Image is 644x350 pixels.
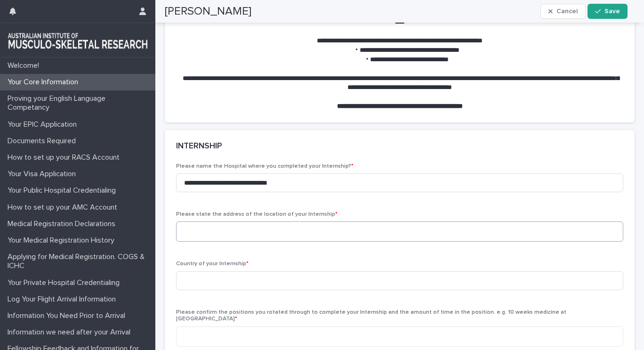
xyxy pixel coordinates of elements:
[540,4,586,19] button: Cancel
[4,295,123,304] p: Log Your Flight Arrival Information
[176,261,249,267] span: Country of your Internship
[176,163,354,169] span: Please name the Hospital where you completed your Internship?
[176,212,338,217] span: Please state the address of the location of your Internship
[176,141,222,152] h2: INTERNSHIP
[4,236,122,245] p: Your Medical Registration History
[4,120,84,129] p: Your EPIC Application
[176,309,566,322] span: Please confirm the positions you rotated through to complete your Internship and the amount of ti...
[604,8,620,15] span: Save
[165,5,251,18] h2: [PERSON_NAME]
[4,78,86,87] p: Your Core Information
[8,31,148,49] img: 1xcjEmqDTcmQhduivVBy
[4,328,138,337] p: Information we need after your Arrival
[4,170,83,179] p: Your Visa Application
[556,8,578,15] span: Cancel
[4,278,127,287] p: Your Private Hospital Credentialing
[4,94,155,112] p: Proving your English Language Competancy
[4,153,127,162] p: How to set up your RACS Account
[4,203,125,212] p: How to set up your AMC Account
[4,61,47,70] p: Welcome!
[4,252,155,270] p: Applying for Medical Registration. COGS & ICHC
[4,311,133,320] p: Information You Need Prior to Arrival
[4,186,123,195] p: Your Public Hospital Credentialing
[4,220,123,228] p: Medical Registration Declarations
[4,137,83,146] p: Documents Required
[588,4,628,19] button: Save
